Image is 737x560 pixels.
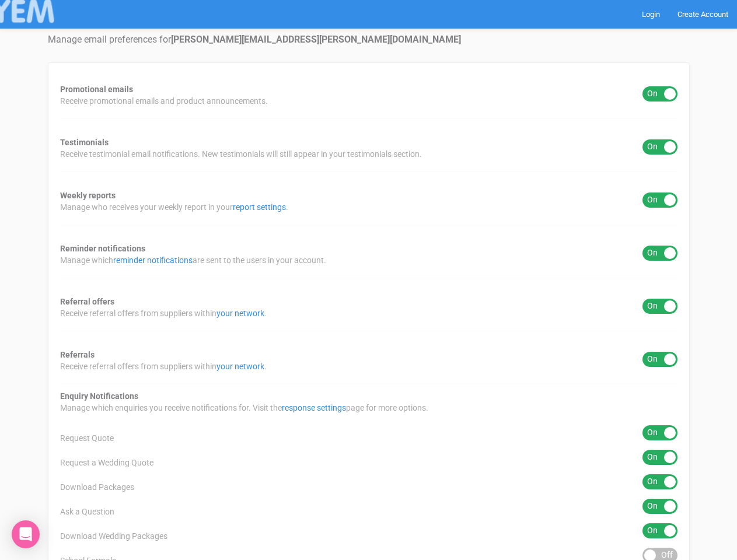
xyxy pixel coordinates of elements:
[60,391,138,401] strong: Enquiry Notifications
[60,191,116,200] strong: Weekly reports
[60,481,134,493] span: Download Packages
[216,309,264,318] a: your network
[60,506,114,517] span: Ask a Question
[113,256,193,265] a: reminder notifications
[60,530,167,542] span: Download Wedding Packages
[60,360,267,372] span: Receive referral offers from suppliers within .
[60,432,114,444] span: Request Quote
[60,201,288,213] span: Manage who receives your weekly report in your .
[60,244,145,253] strong: Reminder notifications
[60,148,422,160] span: Receive testimonial email notifications. New testimonials will still appear in your testimonials ...
[60,307,267,319] span: Receive referral offers from suppliers within .
[60,138,109,147] strong: Testimonials
[282,403,346,412] a: response settings
[12,520,40,548] div: Open Intercom Messenger
[48,34,690,45] h4: Manage email preferences for
[171,34,461,45] strong: [PERSON_NAME][EMAIL_ADDRESS][PERSON_NAME][DOMAIN_NAME]
[60,402,428,414] span: Manage which enquiries you receive notifications for. Visit the page for more options.
[60,95,268,107] span: Receive promotional emails and product announcements.
[60,350,95,359] strong: Referrals
[60,85,133,94] strong: Promotional emails
[233,202,286,212] a: report settings
[216,362,264,371] a: your network
[60,254,326,266] span: Manage which are sent to the users in your account.
[60,457,153,468] span: Request a Wedding Quote
[60,297,114,306] strong: Referral offers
